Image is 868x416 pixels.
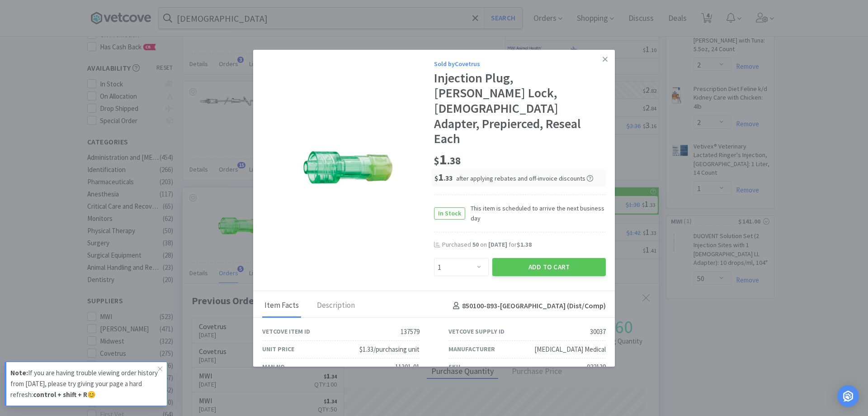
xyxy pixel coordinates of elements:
span: 1 [434,150,461,168]
div: Item Facts [262,295,301,317]
span: $ [434,154,439,167]
div: Sold by Covetrus [434,59,606,69]
div: Man No. [262,362,287,372]
button: Add to Cart [492,258,606,276]
div: Description [315,295,357,317]
div: Vetcove Supply ID [448,326,505,336]
span: [DATE] [488,240,507,249]
div: 022139 [587,362,606,373]
div: Purchased on for [442,240,606,249]
img: 485a87410b2b456ea2fa3cf0b2170d2e_30037.png [292,111,405,224]
span: 50 [472,240,479,249]
span: $ [434,174,438,182]
div: Open Intercom Messenger [837,385,859,407]
span: . 33 [443,174,453,182]
span: . 38 [447,154,461,167]
span: This item is scheduled to arrive the next business day [465,203,606,224]
span: 1 [434,171,453,183]
span: In Stock [434,208,465,219]
div: Vetcove Item ID [262,326,310,336]
div: Unit Price [262,344,294,354]
span: after applying rebates and off-invoice discounts [456,174,593,182]
strong: control + shift + R [33,390,87,399]
div: $1.33/purchasing unit [359,344,420,355]
div: SKU [448,362,460,372]
div: Injection Plug, [PERSON_NAME] Lock, [DEMOGRAPHIC_DATA] Adapter, Prepierced, Reseal Each [434,71,606,147]
div: [MEDICAL_DATA] Medical [534,344,606,355]
div: 137579 [401,326,420,337]
p: If you are having trouble viewing order history from [DATE], please try giving your page a hard r... [10,368,158,400]
span: $1.38 [517,240,532,249]
div: 30037 [590,326,606,337]
strong: Note: [10,368,28,377]
div: Manufacturer [448,344,495,354]
div: 11301-01 [395,362,420,373]
h4: 850100-893 - [GEOGRAPHIC_DATA] (Dist/Comp) [449,300,606,312]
